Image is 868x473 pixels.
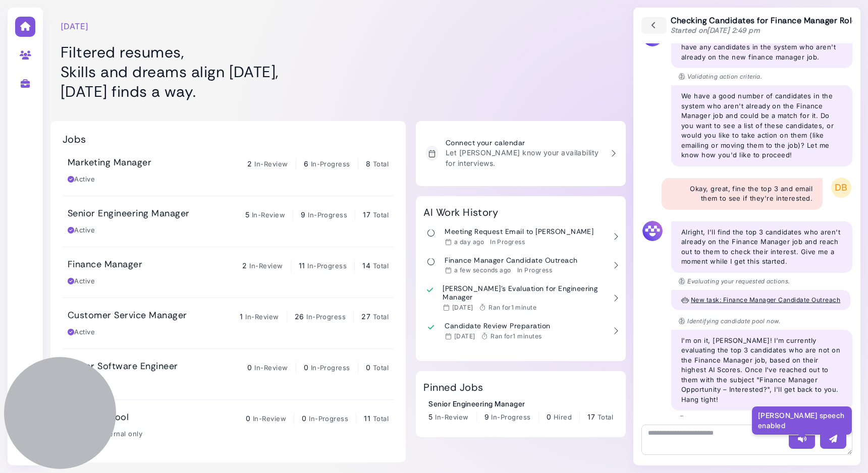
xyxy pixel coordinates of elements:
p: Processing your request now. [679,415,774,424]
span: 8 [366,159,370,168]
span: Started on [671,26,761,35]
span: 6 [304,159,308,168]
div: Active [68,276,95,286]
p: Alright, I'll find the top 3 candidates who aren't already on the Finance Manager job and reach o... [681,227,842,267]
h3: [PERSON_NAME]'s Evaluation for Engineering Manager [443,284,605,302]
span: Total [373,415,389,423]
div: Okay, great, fine the top 3 and email them to see if they're interested. [662,178,823,210]
h3: Marketing Manager [68,157,151,168]
span: In-Progress [311,160,350,168]
span: In-Progress [308,211,347,219]
span: DB [831,178,851,198]
a: Senior Engineering Manager 5 In-Review 9 In-Progress 17 Total Active [63,196,394,247]
span: In-Progress [306,313,346,321]
span: 0 [547,412,551,421]
span: In-Review [254,160,288,168]
a: Junior Software Engineer 0 In-Review 0 In-Progress 0 Total Active [63,349,394,399]
span: In-Review [435,413,468,421]
span: In-Review [252,211,285,219]
span: 9 [484,412,489,421]
button: New task: Finance Manager Candidate Outreach [681,296,840,304]
a: Marketing Manager 2 In-Review 6 In-Progress 8 Total Active [63,145,394,196]
p: I'm on it, [PERSON_NAME]! I'm currently evaluating the top 3 candidates who are not on the Financ... [681,336,842,405]
p: Let me check on that for you and see if we have any candidates in the system who aren't already o... [681,33,842,63]
h3: Finance Manager [68,259,142,270]
span: In-Review [249,262,283,270]
h2: Pinned Jobs [423,381,483,393]
h2: Jobs [63,133,86,145]
h3: Meeting Request Email to [PERSON_NAME] [445,227,593,236]
a: Connect your calendar Let [PERSON_NAME] know your availability for interviews. [421,134,621,173]
span: 5 [428,412,432,421]
div: Active [68,327,95,337]
span: 14 [362,261,370,270]
span: 0 [302,414,306,423]
h3: Connect your calendar [446,139,603,147]
a: Senior Engineering Manager 5 In-Review 9 In-Progress 0 Hired 17 Total [428,398,613,423]
span: 9 [301,210,305,219]
span: Ran for 1 minute [489,304,536,311]
div: Active [68,225,95,235]
time: Sep 08, 2025 [454,332,475,340]
time: [DATE] 2:49 pm [707,26,760,35]
span: Total [373,262,389,270]
h3: Review Candidates for Senior Engineering Position [444,350,605,368]
h2: AI Work History [423,206,498,218]
time: Sep 14, 2025 [454,238,484,246]
span: 0 [246,414,250,423]
span: 27 [361,312,370,321]
p: Validating action criteria. [679,72,762,81]
time: Sep 15, 2025 [454,266,511,274]
div: In Progress [517,266,552,274]
span: In-Progress [309,415,348,423]
span: 0 [366,363,370,372]
span: 1 [240,312,243,321]
span: 0 [304,363,308,372]
h3: Junior Software Engineer [68,361,178,372]
h1: Filtered resumes, Skills and dreams align [DATE], [DATE] finds a way. [61,42,417,101]
div: [PERSON_NAME] speech enabled [751,406,852,435]
p: Let [PERSON_NAME] know your availability for interviews. [446,147,603,168]
span: In-Progress [307,262,347,270]
span: 17 [587,412,595,421]
span: Total [373,364,389,372]
span: 5 [245,210,249,219]
a: Finance Manager 2 In-Review 11 In-Progress 14 Total Active [63,247,394,298]
span: Total [373,313,389,321]
h3: Candidate Review Preparation [445,322,550,330]
span: 26 [295,312,304,321]
time: [DATE] [61,20,89,32]
span: Ran for 1 minutes [491,332,542,340]
span: In-Progress [491,413,530,421]
span: 11 [299,261,305,270]
h3: Finance Manager Candidate Outreach [445,256,577,265]
h3: Senior Engineering Manager [68,208,189,219]
span: 17 [363,210,370,219]
span: Hired [554,413,572,421]
div: In Progress [490,238,525,246]
div: Checking Candidates for Finance Manager Role [671,16,857,35]
span: 11 [364,414,370,423]
p: Evaluating your requested actions. [679,277,790,286]
p: We have a good number of candidates in the system who aren't already on the Finance Manager job a... [681,91,842,160]
span: 0 [247,363,252,372]
div: Senior Engineering Manager [428,398,613,409]
span: New task: Finance Manager Candidate Outreach [691,296,840,304]
span: In-Review [245,313,279,321]
span: Total [598,413,613,421]
a: Customer Service Manager 1 In-Review 26 In-Progress 27 Total Active [63,298,394,348]
time: Sep 08, 2025 [452,304,473,311]
span: In-Review [254,364,288,372]
span: 2 [242,261,247,270]
span: In-Review [253,415,286,423]
h3: Customer Service Manager [68,310,187,321]
p: Identifying candidate pool now. [679,317,780,326]
span: In-Progress [311,364,350,372]
span: Total [373,160,389,168]
div: Active [68,174,95,185]
span: 2 [247,159,252,168]
a: Prospect Pool 0 In-Review 0 In-Progress 11 Total Marked internal only [63,400,394,450]
span: Total [373,211,389,219]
